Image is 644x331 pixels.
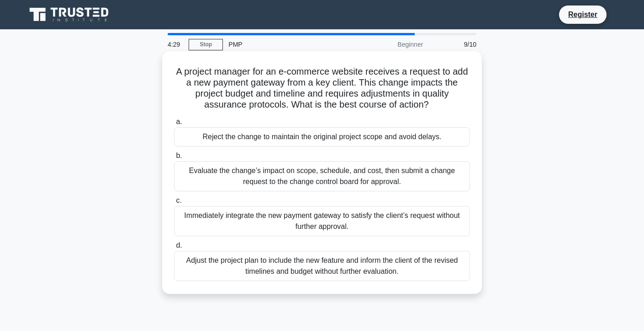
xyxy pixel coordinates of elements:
a: Stop [189,39,223,50]
div: 9/10 [428,35,482,54]
div: 4:29 [162,35,189,54]
span: c. [176,196,181,204]
div: PMP [223,35,348,54]
span: d. [176,241,182,249]
div: Adjust the project plan to include the new feature and inform the client of the revised timelines... [174,251,470,281]
a: Register [563,9,603,20]
div: Evaluate the change’s impact on scope, schedule, and cost, then submit a change request to the ch... [174,161,470,191]
div: Immediately integrate the new payment gateway to satisfy the client’s request without further app... [174,206,470,236]
div: Reject the change to maintain the original project scope and avoid delays. [174,127,470,147]
span: b. [176,152,182,159]
div: Beginner [348,35,428,54]
span: a. [176,118,182,125]
h5: A project manager for an e-commerce website receives a request to add a new payment gateway from ... [173,66,471,111]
